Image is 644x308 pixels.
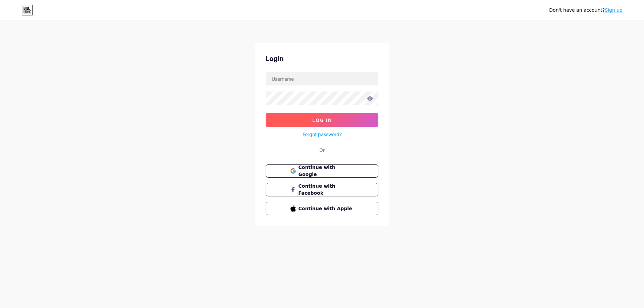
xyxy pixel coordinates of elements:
[299,164,354,178] span: Continue with Google
[605,7,623,13] a: Sign up
[266,164,378,178] button: Continue with Google
[303,131,342,138] a: Forgot password?
[319,146,325,153] div: Or
[266,113,378,127] button: Log In
[266,183,378,196] button: Continue with Facebook
[266,54,378,64] div: Login
[299,205,354,212] span: Continue with Apple
[549,7,623,14] div: Don't have an account?
[299,183,354,197] span: Continue with Facebook
[266,202,378,215] button: Continue with Apple
[312,117,332,123] span: Log In
[266,72,378,85] input: Username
